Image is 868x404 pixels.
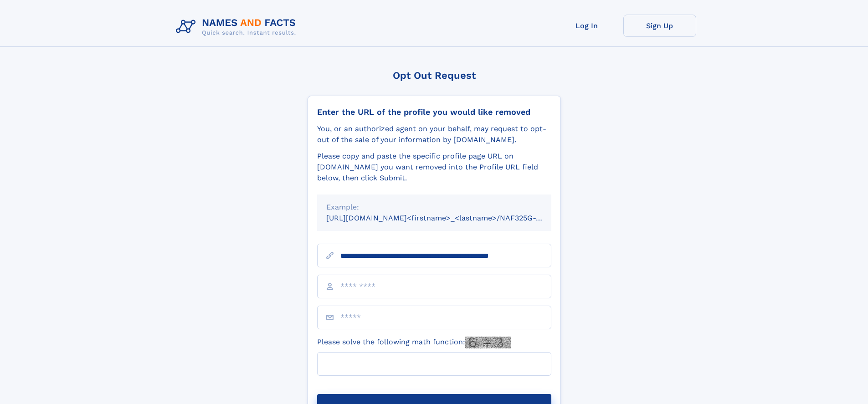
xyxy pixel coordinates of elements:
a: Sign Up [623,15,696,37]
div: Please copy and paste the specific profile page URL on [DOMAIN_NAME] you want removed into the Pr... [317,151,551,184]
a: Log In [550,15,623,37]
div: You, or an authorized agent on your behalf, may request to opt-out of the sale of your informatio... [317,123,551,145]
img: Logo Names and Facts [172,15,303,39]
label: Please solve the following math function: [317,337,511,348]
small: [URL][DOMAIN_NAME]<firstname>_<lastname>/NAF325G-xxxxxxxx [326,214,569,222]
div: Example: [326,202,542,213]
div: Opt Out Request [308,70,561,81]
div: Enter the URL of the profile you would like removed [317,107,551,117]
